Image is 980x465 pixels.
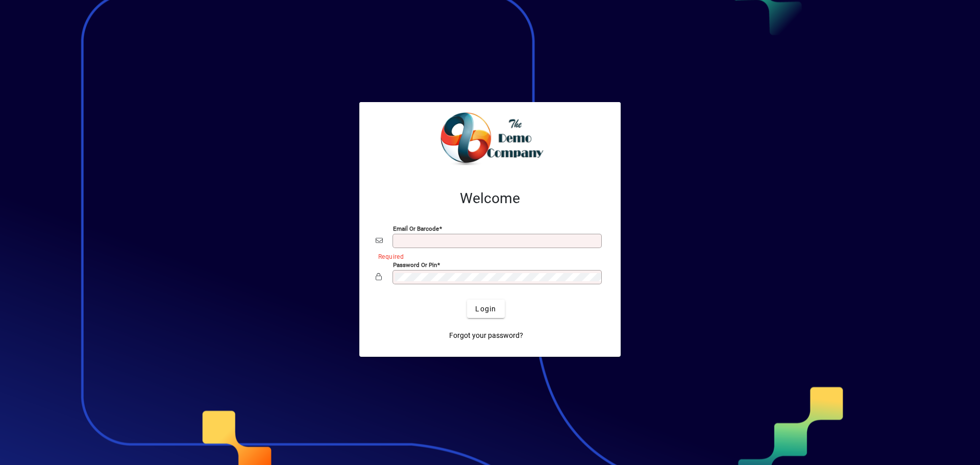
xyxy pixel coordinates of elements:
mat-error: Required [378,251,596,261]
a: Forgot your password? [445,326,527,345]
mat-label: Email or Barcode [393,225,439,232]
span: Login [475,304,496,314]
span: Forgot your password? [449,330,523,341]
mat-label: Password or Pin [393,261,437,268]
button: Login [467,300,504,318]
h2: Welcome [376,190,604,207]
